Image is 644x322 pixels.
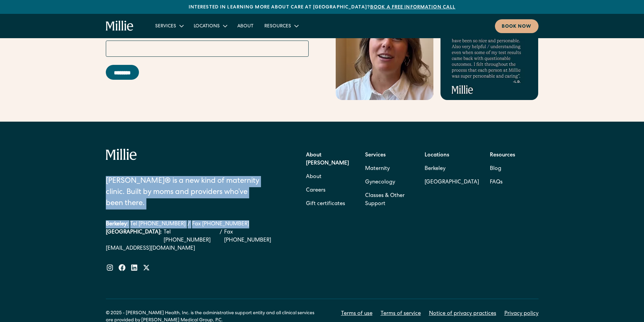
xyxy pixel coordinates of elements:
[130,220,186,228] a: Tel [PHONE_NUMBER]
[504,310,539,318] a: Privacy policy
[106,176,265,209] div: [PERSON_NAME]® is a new kind of maternity clinic. Built by moms and providers who’ve been there.
[341,310,373,318] a: Terms of use
[306,170,321,184] a: About
[429,310,496,318] a: Notice of privacy practices
[425,176,479,189] a: [GEOGRAPHIC_DATA]
[425,153,449,158] strong: Locations
[259,20,303,31] div: Resources
[106,21,134,31] a: home
[490,162,501,176] a: Blog
[495,19,539,33] a: Book now
[365,176,395,189] a: Gynecology
[306,184,326,197] a: Careers
[188,20,232,31] div: Locations
[425,162,479,176] a: Berkeley
[106,245,280,253] a: [EMAIL_ADDRESS][DOMAIN_NAME]
[490,153,515,158] strong: Resources
[365,189,414,211] a: Classes & Other Support
[370,5,455,10] a: Book a free information call
[232,20,259,31] a: About
[490,176,503,189] a: FAQs
[155,23,176,30] div: Services
[106,220,128,228] div: Berkeley:
[365,162,390,176] a: Maternity
[192,220,249,228] a: Fax [PHONE_NUMBER]
[264,23,291,30] div: Resources
[164,228,218,245] a: Tel [PHONE_NUMBER]
[502,23,532,30] div: Book now
[306,153,349,166] strong: About [PERSON_NAME]
[306,197,345,211] a: Gift certificates
[220,228,222,245] div: /
[194,23,220,30] div: Locations
[188,220,190,228] div: /
[150,20,188,31] div: Services
[224,228,280,245] a: Fax [PHONE_NUMBER]
[106,228,162,245] div: [GEOGRAPHIC_DATA]:
[365,153,386,158] strong: Services
[381,310,421,318] a: Terms of service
